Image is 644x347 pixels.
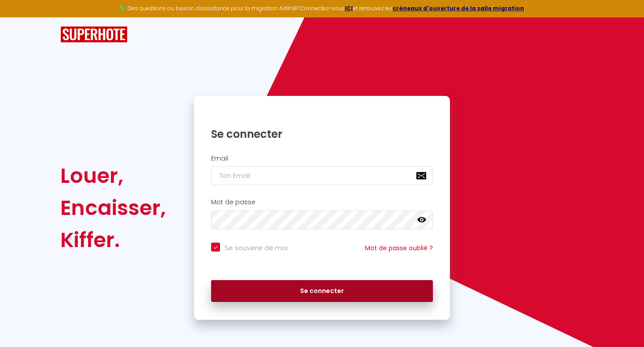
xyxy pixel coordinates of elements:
[211,198,433,206] h2: Mot de passe
[60,224,166,256] div: Kiffer.
[60,192,166,224] div: Encaisser,
[211,127,433,141] h1: Se connecter
[60,160,166,192] div: Louer,
[345,4,353,12] a: ICI
[60,26,127,43] img: SuperHote logo
[211,166,433,185] input: Ton Email
[211,155,433,162] h2: Email
[211,280,433,302] button: Se connecter
[393,4,524,12] a: créneaux d'ouverture de la salle migration
[7,4,34,30] button: Ouvrir le widget de chat LiveChat
[365,244,433,252] a: Mot de passe oublié ?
